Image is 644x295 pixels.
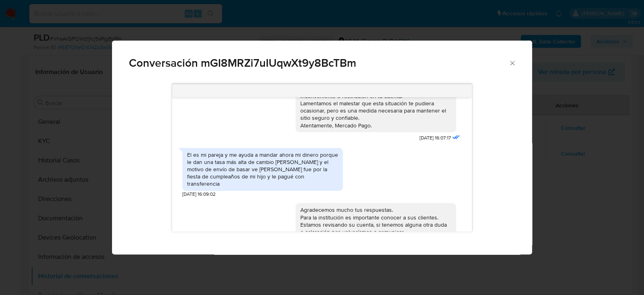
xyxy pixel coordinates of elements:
[420,135,451,141] span: [DATE] 16:07:17
[187,151,338,188] div: El es mi pareja y me ayuda a mandar ahora mi dinero porque le dan una tasa más alta de cambio [PE...
[129,57,508,69] span: Conversación mGI8MRZi7uIUqwXt9y8BcTBm
[300,206,451,243] div: Agradecemos mucho tus respuestas. Para la institución es importante conocer a sus clientes. Estam...
[508,59,516,66] button: Cerrar
[112,41,532,255] div: Comunicación
[182,191,216,198] span: [DATE] 16:09:02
